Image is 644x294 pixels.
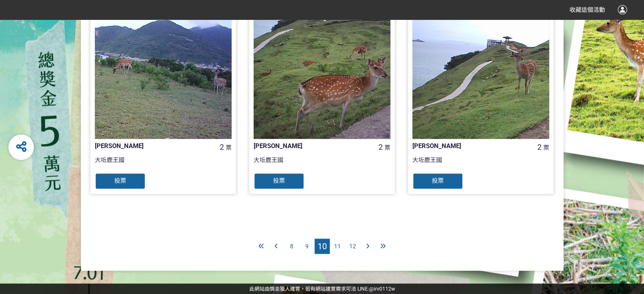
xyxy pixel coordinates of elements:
[412,141,522,151] div: [PERSON_NAME]
[369,286,395,292] a: @irv0112w
[220,143,224,151] span: 2
[254,156,390,173] div: 大坵鹿王國
[226,144,232,151] span: 票
[95,156,232,173] div: 大坵鹿王國
[318,241,327,251] span: 10
[384,144,390,151] span: 票
[305,243,309,250] span: 9
[249,286,395,292] span: 可洽 LINE:
[290,243,293,250] span: 8
[95,141,204,151] div: [PERSON_NAME]
[254,141,363,151] div: [PERSON_NAME]
[537,143,542,151] span: 2
[334,243,341,250] span: 11
[379,143,383,151] span: 2
[249,286,346,292] a: 此網站由獎金獵人建置，若有網站建置需求
[349,243,356,250] span: 12
[569,6,605,13] span: 收藏這個活動
[114,177,126,184] span: 投票
[432,177,444,184] span: 投票
[273,177,285,184] span: 投票
[543,144,549,151] span: 票
[412,156,549,173] div: 大坵鹿王國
